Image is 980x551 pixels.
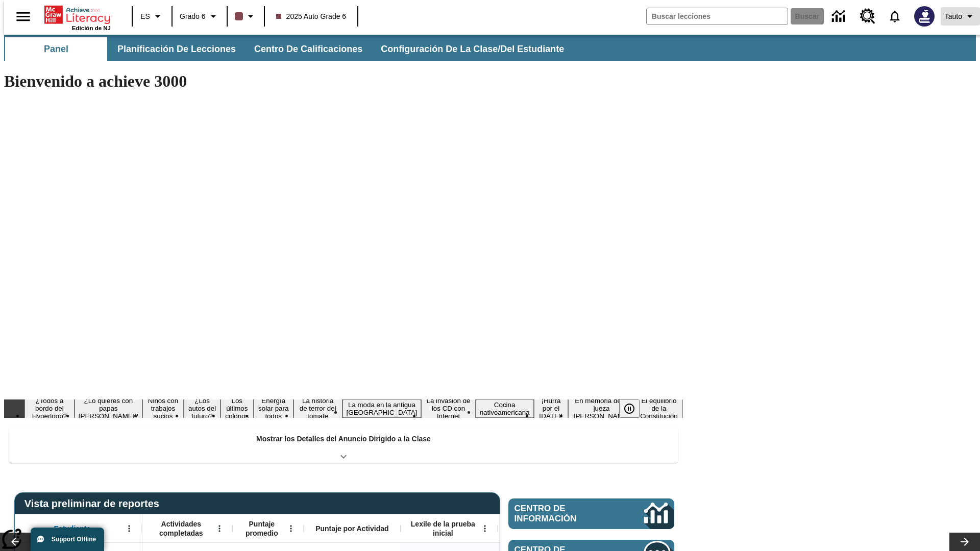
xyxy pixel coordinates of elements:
button: Diapositiva 3 Niños con trabajos sucios [142,395,184,421]
span: Panel [44,43,68,55]
button: Support Offline [31,528,104,551]
button: Diapositiva 11 ¡Hurra por el Día de la Constitución! [534,395,569,421]
span: Configuración de la clase/del estudiante [381,43,564,55]
div: Subbarra de navegación [4,37,573,61]
span: ES [140,11,150,22]
span: Lexile de la prueba inicial [406,519,480,538]
button: Diapositiva 6 Energía solar para todos [254,395,293,421]
span: Grado 6 [180,11,206,22]
button: Diapositiva 5 Los últimos colonos [220,395,253,421]
button: Planificación de lecciones [109,37,244,61]
button: Diapositiva 8 La moda en la antigua Roma [342,399,422,418]
button: Diapositiva 13 El equilibrio de la Constitución [635,395,683,421]
a: Centro de información [508,498,674,529]
button: Abrir menú [121,521,137,536]
span: Centro de información [514,504,610,524]
button: Diapositiva 4 ¿Los autos del futuro? [184,395,220,421]
button: Abrir menú [477,521,493,536]
div: Portada [44,4,111,31]
a: Centro de información [826,3,854,31]
img: Avatar [914,6,935,27]
button: Diapositiva 7 La historia de terror del tomate [293,395,342,421]
button: El color de la clase es café oscuro. Cambiar el color de la clase. [231,7,261,26]
button: Centro de calificaciones [246,37,371,61]
button: Diapositiva 9 La invasión de los CD con Internet [421,395,475,421]
button: Diapositiva 1 ¿Todos a bordo del Hyperloop? [24,395,75,421]
button: Diapositiva 12 En memoria de la jueza O'Connor [568,395,634,421]
span: 2025 Auto Grade 6 [276,11,347,22]
button: Lenguaje: ES, Selecciona un idioma [136,7,168,26]
button: Escoja un nuevo avatar [908,3,941,30]
button: Diapositiva 10 Cocina nativoamericana [476,399,534,418]
span: Puntaje por Actividad [315,524,388,533]
span: Tauto [945,11,962,22]
div: Subbarra de navegación [4,35,976,61]
span: Edición de NJ [72,25,111,31]
button: Pausar [619,399,640,418]
button: Abrir el menú lateral [8,2,38,32]
span: Support Offline [52,536,96,543]
span: Estudiante [54,524,91,533]
span: Centro de calificaciones [254,43,362,55]
span: Puntaje promedio [237,519,286,538]
span: Planificación de lecciones [117,43,236,55]
button: Panel [5,37,107,61]
button: Abrir menú [283,521,299,536]
div: Mostrar los Detalles del Anuncio Dirigido a la Clase [9,428,678,463]
a: Portada [44,5,111,25]
button: Abrir menú [212,521,227,536]
span: Vista preliminar de reportes [24,498,164,510]
div: Pausar [619,399,650,418]
a: Centro de recursos, Se abrirá en una pestaña nueva. [854,3,881,30]
button: Perfil/Configuración [941,7,980,26]
a: Notificaciones [881,3,908,30]
button: Carrusel de lecciones, seguir [949,533,980,551]
button: Configuración de la clase/del estudiante [373,37,572,61]
button: Diapositiva 2 ¿Lo quieres con papas fritas? [75,395,142,421]
span: Actividades completadas [148,519,215,538]
h1: Bienvenido a achieve 3000 [4,72,683,91]
button: Grado: Grado 6, Elige un grado [176,7,224,26]
p: Mostrar los Detalles del Anuncio Dirigido a la Clase [256,434,431,444]
input: Buscar campo [647,8,788,24]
